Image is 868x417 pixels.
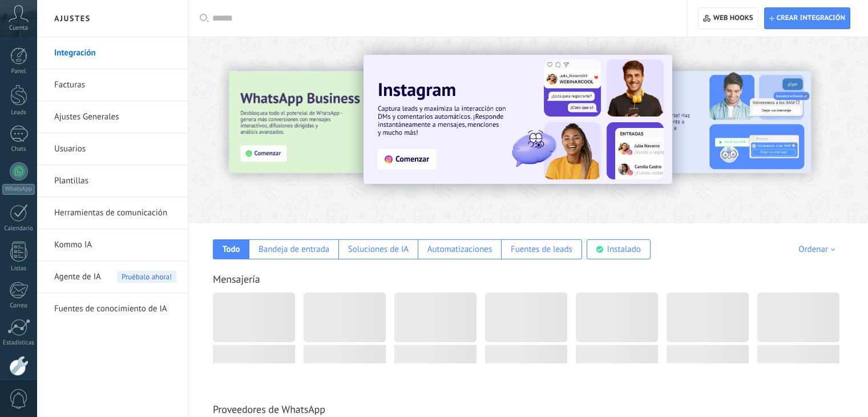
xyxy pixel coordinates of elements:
a: Agente de IA Pruébalo ahora! [54,261,176,293]
li: Plantillas [37,165,188,197]
span: Pruébalo ahora! [117,271,176,283]
a: Usuarios [54,133,176,165]
span: Crear integración [777,14,845,23]
a: Herramientas de comunicación [54,197,176,229]
li: Kommo IA [37,229,188,261]
span: Web hooks [713,14,753,23]
div: Chats [2,146,35,153]
img: Slide 1 [364,55,672,184]
a: Plantillas [54,165,176,197]
a: Ajustes Generales [54,101,176,133]
a: Fuentes de conocimiento de IA [54,293,176,325]
div: Soluciones de IA [348,244,409,255]
div: Instalado [607,244,641,255]
li: Ajustes Generales [37,101,188,133]
button: Crear integración [764,7,850,29]
div: Correo [2,302,35,310]
div: Leads [2,109,35,117]
a: Integración [54,37,176,69]
span: Agente de IA [54,261,101,293]
span: Cuenta [9,25,28,32]
div: Automatizaciones [427,244,492,255]
div: Fuentes de leads [511,244,572,255]
li: Usuarios [37,133,188,165]
div: Estadísticas [2,339,35,347]
div: WhatsApp [2,184,35,195]
a: Proveedores de WhatsApp [213,403,325,416]
div: Calendario [2,225,35,232]
img: Slide 3 [229,71,472,173]
li: Integración [37,37,188,69]
div: Panel [2,68,35,75]
li: Agente de IA [37,261,188,293]
a: Kommo IA [54,229,176,261]
li: Fuentes de conocimiento de IA [37,293,188,324]
li: Herramientas de comunicación [37,197,188,229]
button: Web hooks [698,7,758,29]
li: Facturas [37,69,188,101]
img: Slide 2 [568,71,811,173]
div: Listas [2,265,35,272]
a: Mensajería [213,272,260,286]
div: Ordenar [798,244,839,255]
a: Facturas [54,69,176,101]
div: Bandeja de entrada [259,244,329,255]
div: Todo [223,244,240,255]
